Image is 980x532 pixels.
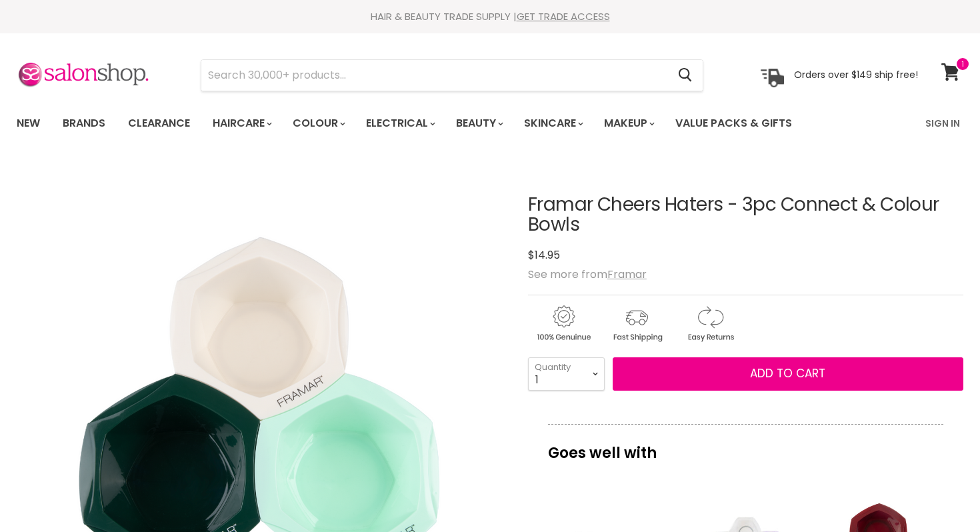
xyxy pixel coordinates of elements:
[528,195,963,236] h1: Framar Cheers Haters - 3pc Connect & Colour Bowls
[7,109,50,137] a: New
[201,59,703,91] form: Product
[665,109,802,137] a: Value Packs & Gifts
[528,357,605,391] select: Quantity
[675,303,745,344] img: returns.gif
[446,109,511,137] a: Beauty
[528,247,560,263] span: $14.95
[794,69,918,81] p: Orders over $149 ship free!
[514,109,591,137] a: Skincare
[607,267,647,282] a: Framar
[667,60,703,91] button: Search
[601,303,672,344] img: shipping.gif
[201,60,667,91] input: Search
[913,469,967,519] iframe: Gorgias live chat messenger
[356,109,443,137] a: Electrical
[594,109,663,137] a: Makeup
[203,109,280,137] a: Haircare
[118,109,200,137] a: Clearance
[528,267,647,282] span: See more from
[283,109,353,137] a: Colour
[528,303,599,344] img: genuine.gif
[917,109,968,137] a: Sign In
[613,357,963,391] button: Add to cart
[7,104,860,143] ul: Main menu
[517,9,610,23] a: GET TRADE ACCESS
[53,109,115,137] a: Brands
[548,424,943,468] p: Goes well with
[690,335,967,472] iframe: Gorgias live chat campaigns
